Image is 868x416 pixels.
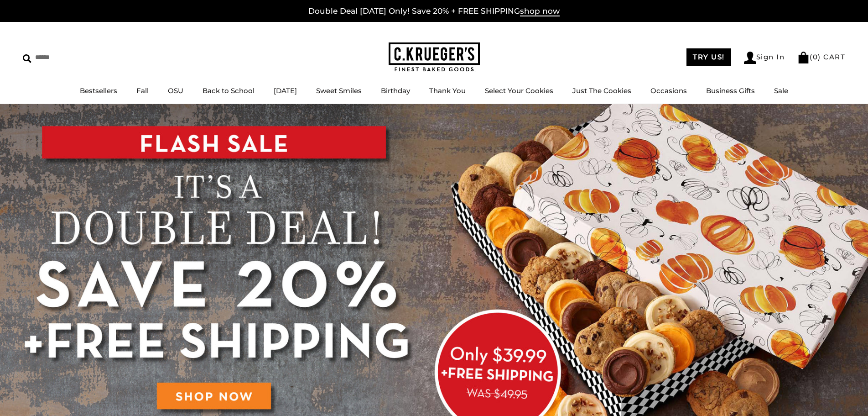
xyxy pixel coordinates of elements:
a: Just The Cookies [572,86,631,95]
a: Occasions [650,86,687,95]
a: Bestsellers [80,86,117,95]
a: Fall [136,86,149,95]
a: [DATE] [274,86,297,95]
a: Select Your Cookies [485,86,553,95]
a: Back to School [203,86,255,95]
img: C.KRUEGER'S [389,42,480,72]
a: Double Deal [DATE] Only! Save 20% + FREE SHIPPINGshop now [308,6,560,16]
a: Thank You [429,86,466,95]
span: shop now [520,6,560,16]
a: TRY US! [686,48,731,66]
a: Sign In [744,52,785,64]
a: Sale [774,86,788,95]
img: Account [744,52,756,64]
a: OSU [168,86,183,95]
span: 0 [813,53,818,61]
a: (0) CART [797,53,845,61]
a: Sweet Smiles [316,86,362,95]
a: Business Gifts [706,86,755,95]
img: Bag [797,52,810,63]
a: Birthday [381,86,410,95]
input: Search [23,50,131,64]
img: Search [23,54,31,63]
